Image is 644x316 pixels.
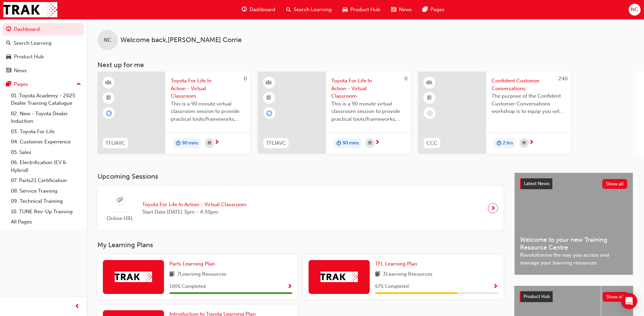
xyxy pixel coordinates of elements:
[208,139,211,147] span: calendar-icon
[266,110,272,116] span: learningRecordVerb_ENROLL-icon
[375,140,380,146] span: next-icon
[121,36,242,44] span: Welcome back , [PERSON_NAME] Corrie
[629,4,641,16] button: NC
[14,53,44,61] div: Product Hub
[97,173,503,180] h3: Upcoming Sessions
[417,3,450,17] a: pages-iconPages
[427,78,432,87] span: learningResourceType_INSTRUCTOR_LED-icon
[602,179,628,189] button: Show all
[287,284,292,290] span: Show Progress
[104,36,111,44] span: NC
[177,270,226,279] span: 7 Learning Resources
[603,292,628,302] button: Show all
[427,110,433,116] span: learningRecordVerb_NONE-icon
[8,126,84,137] a: 03. Toyota For Life
[258,72,411,154] a: 0TFLIAVCToyota For Life In Action - Virtual ClassroomThis is a 90 minute virtual classroom sessio...
[117,196,123,204] span: sessionType_ONLINE_URL-icon
[493,282,498,291] button: Show Progress
[6,68,11,74] span: news-icon
[331,100,405,123] span: This is a 90 minute virtual classroom session to provide practical tools/frameworks, behaviours a...
[97,72,250,154] a: 0TFLIAVCToyota For Life In Action - Virtual ClassroomThis is a 90 minute virtual classroom sessio...
[558,76,568,82] span: 240
[171,100,245,123] span: This is a 90 minute virtual classroom session to provide practical tools/frameworks, behaviours a...
[14,67,27,75] div: News
[8,157,84,175] a: 06. Electrification (EV & Hybrid)
[8,186,84,196] a: 08. Service Training
[115,272,152,282] img: Trak
[6,40,11,46] span: search-icon
[8,175,84,186] a: 07. Parts21 Certification
[493,284,498,290] span: Show Progress
[8,206,84,217] a: 10. TUNE Rev-Up Training
[520,291,628,302] a: Product HubShow all
[14,80,28,88] div: Pages
[106,94,111,102] span: booktick-icon
[492,77,566,92] span: Confident Customer Conversations
[97,241,503,249] h3: My Learning Plans
[76,80,81,89] span: up-icon
[368,139,372,147] span: calendar-icon
[520,178,627,189] a: Latest NewsShow all
[343,139,359,147] span: 90 mins
[427,94,432,102] span: booktick-icon
[3,23,84,36] a: Dashboard
[266,94,271,102] span: booktick-icon
[169,261,215,267] span: Parts Learning Plan
[176,139,181,148] span: duration-icon
[266,78,271,87] span: learningResourceType_INSTRUCTOR_LED-icon
[3,78,84,91] button: Pages
[404,76,407,82] span: 0
[503,139,513,147] span: 2 hrs
[8,137,84,147] a: 04. Customer Experience
[336,139,341,148] span: duration-icon
[214,140,219,146] span: next-icon
[281,3,337,17] a: search-iconSearch Learning
[250,6,275,14] span: Dashboard
[266,139,286,147] span: TFLIAVC
[171,77,245,100] span: Toyota For Life In Action - Virtual Classroom
[337,3,386,17] a: car-iconProduct Hub
[6,26,11,33] span: guage-icon
[491,203,496,213] span: next-icon
[497,139,501,148] span: duration-icon
[621,293,637,309] div: Open Intercom Messenger
[106,110,112,116] span: learningRecordVerb_ENROLL-icon
[343,5,348,14] span: car-icon
[375,270,380,279] span: book-icon
[523,294,550,299] span: Product Hub
[286,5,291,14] span: search-icon
[375,261,417,267] span: TFL Learning Plan
[3,51,84,63] a: Product Hub
[522,139,526,147] span: calendar-icon
[236,3,281,17] a: guage-iconDashboard
[430,6,444,14] span: Pages
[331,77,405,100] span: Toyota For Life In Action - Virtual Classroom
[6,54,11,60] span: car-icon
[8,217,84,227] a: All Pages
[391,5,396,14] span: news-icon
[103,215,137,222] span: Online URL
[169,283,206,291] span: 100 % Completed
[287,282,292,291] button: Show Progress
[169,260,218,268] a: Parts Learning Plan
[8,108,84,126] a: 02. New - Toyota Dealer Induction
[244,76,247,82] span: 0
[524,181,550,186] span: Latest News
[8,91,84,108] a: 01. Toyota Academy - 2025 Dealer Training Catalogue
[3,64,84,77] a: News
[242,5,247,14] span: guage-icon
[375,283,409,291] span: 67 % Completed
[529,140,534,146] span: next-icon
[375,260,420,268] a: TFL Learning Plan
[3,2,57,17] img: Trak
[492,92,566,115] span: The purpose of the Confident Customer Conversations workshop is to equip you with tools to commun...
[423,5,428,14] span: pages-icon
[418,72,571,154] a: 240CCCConfident Customer ConversationsThe purpose of the Confident Customer Conversations worksho...
[386,3,417,17] a: news-iconNews
[520,251,627,266] span: Revolutionise the way you access and manage your learning resources.
[106,78,111,87] span: learningResourceType_INSTRUCTOR_LED-icon
[3,37,84,50] a: Search Learning
[3,22,84,78] button: DashboardSearch LearningProduct HubNews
